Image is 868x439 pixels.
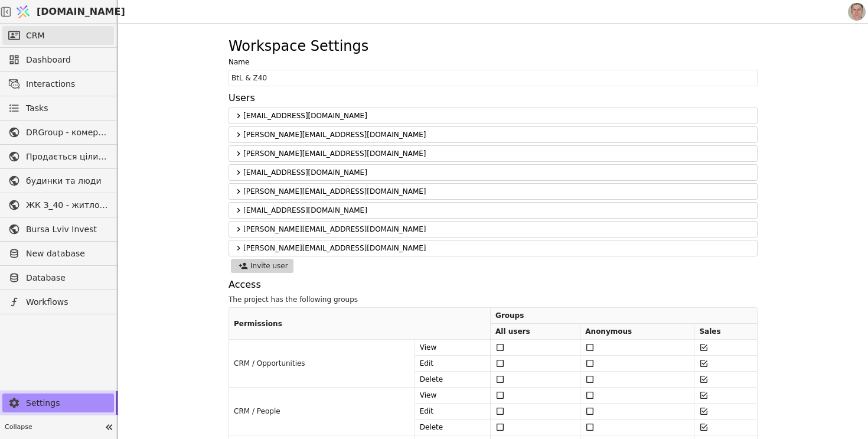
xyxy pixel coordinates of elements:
span: [EMAIL_ADDRESS][DOMAIN_NAME] [243,110,752,121]
a: Workflows [2,292,114,311]
span: [PERSON_NAME][EMAIL_ADDRESS][DOMAIN_NAME] [243,224,752,235]
td: Edit [415,356,490,372]
span: [EMAIL_ADDRESS][DOMAIN_NAME] [243,167,752,178]
span: ЖК З_40 - житлова та комерційна нерухомість класу Преміум [26,199,108,212]
a: CRM [2,26,114,45]
th: Anonymous [580,324,694,340]
td: Edit [415,404,490,420]
span: Settings [26,397,108,409]
td: CRM / People [229,388,415,435]
a: ЖК З_40 - житлова та комерційна нерухомість класу Преміум [2,196,114,214]
a: Settings [2,394,114,412]
a: Bursa Lviv Invest [2,220,114,239]
span: Bursa Lviv Invest [26,223,108,236]
label: Name [229,57,758,67]
a: New database [2,244,114,263]
span: Collapse [5,422,101,433]
td: CRM / Opportunities [229,340,415,388]
h1: Workspace Settings [229,35,368,57]
div: The project has the following groups [229,294,758,305]
span: Продається цілий будинок [PERSON_NAME] нерухомість [26,151,108,163]
a: Tasks [2,99,114,118]
td: View [415,388,490,404]
span: DRGroup - комерційна нерухоомість [26,126,108,139]
a: [DOMAIN_NAME] [12,1,118,23]
span: [PERSON_NAME][EMAIL_ADDRESS][DOMAIN_NAME] [243,186,752,197]
span: [PERSON_NAME][EMAIL_ADDRESS][DOMAIN_NAME] [243,243,752,253]
span: CRM [26,30,45,42]
span: New database [26,248,108,260]
span: [EMAIL_ADDRESS][DOMAIN_NAME] [243,205,752,216]
th: All users [491,324,580,340]
a: Interactions [2,74,114,93]
span: Tasks [26,102,48,115]
span: Interactions [26,78,108,90]
img: 1560949290925-CROPPED-IMG_0201-2-.jpg [848,3,866,21]
td: View [415,340,490,356]
span: [DOMAIN_NAME] [37,5,125,19]
th: Groups [491,308,757,324]
a: DRGroup - комерційна нерухоомість [2,123,114,142]
img: Logo [14,1,32,23]
span: будинки та люди [26,175,108,187]
span: [PERSON_NAME][EMAIL_ADDRESS][DOMAIN_NAME] [243,129,752,140]
span: [PERSON_NAME][EMAIL_ADDRESS][DOMAIN_NAME] [243,148,752,159]
span: Database [26,272,108,284]
span: Workflows [26,296,108,308]
label: Access [229,278,758,292]
span: Dashboard [26,54,108,66]
th: Permissions [229,308,491,340]
a: Продається цілий будинок [PERSON_NAME] нерухомість [2,147,114,166]
a: Database [2,268,114,287]
a: будинки та люди [2,171,114,190]
td: Delete [415,420,490,435]
button: Invite user [231,259,293,273]
label: Users [229,91,758,105]
a: Dashboard [2,50,114,69]
td: Delete [415,372,490,388]
th: Sales [694,324,757,340]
